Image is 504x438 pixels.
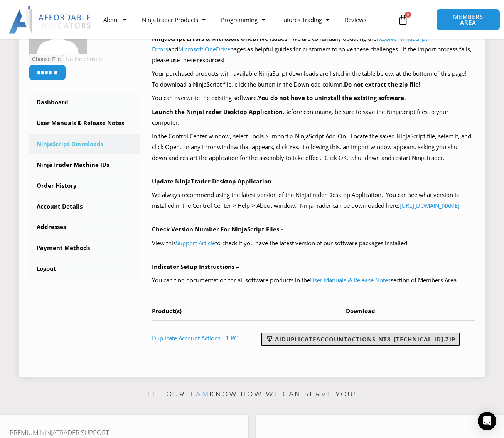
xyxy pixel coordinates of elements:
p: Your purchased products with available NinjaScript downloads are listed in the table below, at th... [152,68,475,90]
b: Indicator Setup Instructions – [152,263,239,270]
p: You can find documentation for all software products in the section of Members Area. [152,275,475,286]
a: Addresses [29,217,140,237]
b: Do not extract the zip file! [344,80,420,88]
a: Duplicate Account Actions - 1 PC [152,334,238,342]
p: View this to check if you have the latest version of our software packages installed. [152,238,475,249]
a: Payment Methods [29,238,140,258]
a: team [185,390,209,398]
p: You can overwrite the existing software. [152,93,475,104]
img: LogoAI | Affordable Indicators – NinjaTrader [9,6,92,34]
nav: Account pages [29,92,140,279]
a: Resolve NinjaScript Errors [152,34,427,53]
a: Dashboard [29,92,140,112]
a: 0 [386,8,420,31]
a: [URL][DOMAIN_NAME] [399,202,460,209]
p: We are continually updating the and pages as helpful guides for customers to solve these challeng... [152,33,475,66]
a: Support Article [176,239,215,247]
span: Download [346,307,375,315]
a: NinjaScript Downloads [29,134,140,154]
a: Logout [29,259,140,279]
a: NinjaTrader Products [134,11,213,29]
a: Account Details [29,197,140,217]
p: We always recommend using the latest version of the NinjaTrader Desktop Application. You can see ... [152,190,475,211]
a: MEMBERS AREA [436,9,500,31]
a: AIDuplicateAccountActions_NT8_[TECHNICAL_ID].zip [261,333,460,346]
a: About [96,11,134,29]
div: Open Intercom Messenger [478,412,496,430]
span: 0 [405,12,411,18]
a: Programming [213,11,273,29]
a: Reviews [337,11,374,29]
a: User Manuals & Release Notes [310,276,391,284]
b: You do not have to uninstall the existing software. [258,94,406,102]
span: MEMBERS AREA [444,14,492,25]
a: User Manuals & Release Notes [29,113,140,133]
b: Update NinjaTrader Desktop Application – [152,177,276,185]
p: Before continuing, be sure to save the NinjaScript files to your computer. [152,107,475,128]
p: In the Control Center window, select Tools > Import > NinjaScript Add-On. Locate the saved NinjaS... [152,131,475,163]
b: Check Version Number For NinjaScript Files – [152,225,284,233]
a: NinjaTrader Machine IDs [29,155,140,175]
nav: Menu [96,11,393,29]
a: Order History [29,176,140,196]
a: Futures Trading [273,11,337,29]
b: Launch the NinjaTrader Desktop Application. [152,108,284,115]
a: Microsoft OneDrive [178,45,230,53]
span: Product(s) [152,307,182,315]
h4: Premium NinjaTrader Support [10,429,239,436]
